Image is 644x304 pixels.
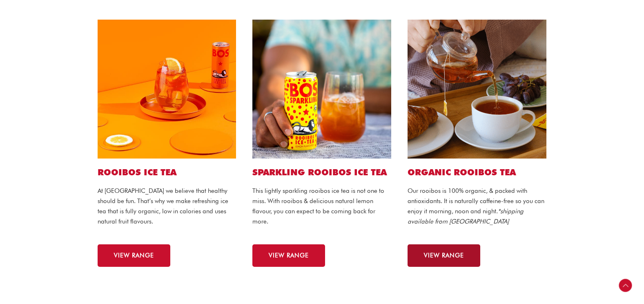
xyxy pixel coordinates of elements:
a: VIEW RANGE [98,244,170,267]
img: sparkling lemon [252,20,391,159]
span: VIEW RANGE [114,253,154,259]
span: VIEW RANGE [424,253,464,259]
span: VIEW RANGE [269,253,309,259]
a: VIEW RANGE [408,244,480,267]
p: At [GEOGRAPHIC_DATA] we believe that healthy should be fun. That’s why we make refreshing ice tea... [98,186,236,226]
a: VIEW RANGE [252,244,325,267]
h2: ROOIBOS ICE TEA [98,167,236,178]
em: *shipping available from [GEOGRAPHIC_DATA] [408,208,524,225]
img: peach [98,20,236,159]
h2: ORGANIC ROOIBOS TEA [408,167,546,178]
p: This lightly sparkling rooibos ice tea is not one to miss. With rooibos & delicious natural lemon... [252,186,391,226]
p: Our rooibos is 100% organic, & packed with antioxidants. It is naturally caffeine-free so you can... [408,186,546,226]
h2: SPARKLING ROOIBOS ICE TEA [252,167,391,178]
